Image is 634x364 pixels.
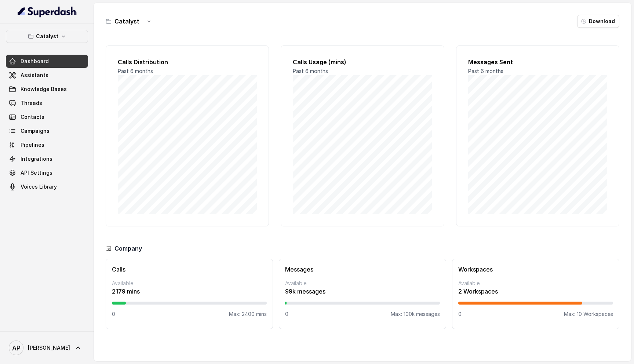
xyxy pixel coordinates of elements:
h3: Catalyst [114,17,139,26]
h2: Calls Usage (mins) [293,58,432,66]
a: Campaigns [6,124,88,138]
span: Pipelines [21,141,44,149]
p: Max: 10 Workspaces [564,310,613,318]
p: 0 [112,310,115,318]
h3: Calls [112,265,267,274]
h2: Calls Distribution [118,58,257,66]
p: Max: 2400 mins [229,310,267,318]
p: Available [458,280,613,287]
text: AP [12,344,21,352]
span: Assistants [21,72,48,79]
a: [PERSON_NAME] [6,338,88,358]
a: Pipelines [6,138,88,152]
span: Threads [21,99,42,107]
h3: Workspaces [458,265,613,274]
p: 0 [458,310,462,318]
span: [PERSON_NAME] [28,344,70,352]
span: API Settings [21,169,52,176]
h3: Messages [285,265,440,274]
button: Download [577,15,619,28]
span: Contacts [21,113,44,121]
span: Integrations [21,155,52,163]
a: API Settings [6,166,88,179]
button: Catalyst [6,30,88,43]
a: Knowledge Bases [6,83,88,96]
a: Threads [6,97,88,110]
h2: Messages Sent [468,58,607,66]
p: 0 [285,310,288,318]
p: Catalyst [36,32,58,41]
a: Contacts [6,110,88,124]
img: light.svg [18,6,77,18]
p: 2179 mins [112,287,267,296]
span: Dashboard [21,58,49,65]
p: 99k messages [285,287,440,296]
p: Available [112,280,267,287]
a: Dashboard [6,55,88,68]
p: Max: 100k messages [391,310,440,318]
p: 2 Workspaces [458,287,613,296]
a: Integrations [6,152,88,165]
span: Past 6 months [468,68,503,74]
span: Past 6 months [293,68,328,74]
span: Past 6 months [118,68,153,74]
a: Assistants [6,69,88,82]
span: Voices Library [21,183,57,190]
span: Knowledge Bases [21,85,67,93]
span: Campaigns [21,127,50,135]
p: Available [285,280,440,287]
h3: Company [114,244,142,253]
a: Voices Library [6,180,88,193]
